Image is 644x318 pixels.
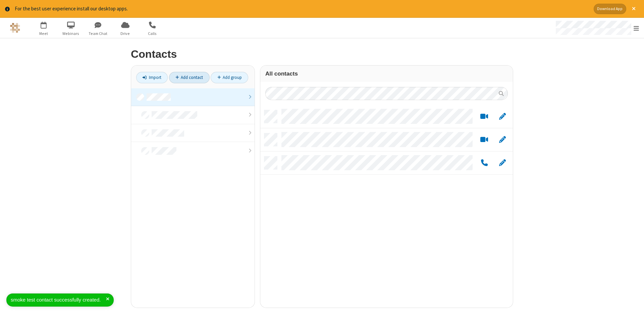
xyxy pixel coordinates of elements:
button: Logo [2,18,28,38]
h2: Contacts [131,48,513,60]
div: Open menu [549,18,644,38]
button: Start a video meeting [478,135,491,144]
span: Meet [31,31,56,37]
button: Call by phone [478,158,491,167]
h3: All contacts [265,71,508,77]
a: Add group [211,72,248,83]
div: grid [260,105,513,308]
a: Import [136,72,168,83]
div: smoke test contact successfully created. [11,296,106,304]
button: Edit [496,135,509,144]
button: Close alert [629,4,639,14]
span: Team Chat [86,31,111,37]
img: QA Selenium DO NOT DELETE OR CHANGE [10,23,20,33]
div: For the best user experience install our desktop apps. [15,5,589,13]
span: Webinars [58,31,84,37]
button: Start a video meeting [478,112,491,121]
button: Edit [496,158,509,167]
a: Add contact [169,72,210,83]
span: Calls [140,31,165,37]
button: Download App [594,4,626,14]
button: Edit [496,112,509,121]
span: Drive [113,31,138,37]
